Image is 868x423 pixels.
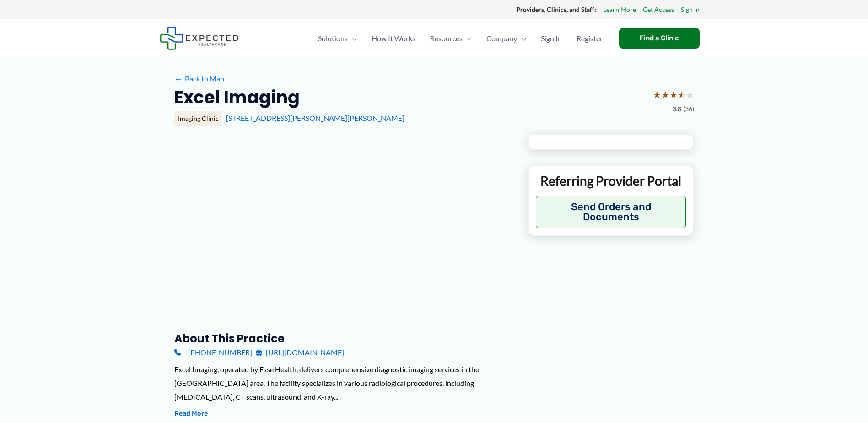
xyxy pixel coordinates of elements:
button: Read More [174,408,208,419]
a: [URL][DOMAIN_NAME] [256,346,344,359]
p: Referring Provider Portal [536,173,686,189]
span: How It Works [372,22,415,54]
span: Sign In [541,22,562,54]
span: ★ [653,86,661,103]
a: How It Works [364,22,423,54]
span: Menu Toggle [348,22,357,54]
a: Get Access [643,4,674,16]
a: ResourcesMenu Toggle [423,22,479,54]
img: Expected Healthcare Logo - side, dark font, small [160,27,239,50]
div: Excel Imaging, operated by Esse Health, delivers comprehensive diagnostic imaging services in the... [174,363,513,403]
span: Menu Toggle [463,22,472,54]
a: [STREET_ADDRESS][PERSON_NAME][PERSON_NAME] [226,114,404,122]
a: Sign In [534,22,569,54]
div: Imaging Clinic [174,111,222,126]
span: ★ [686,86,694,103]
span: 3.8 [673,103,681,115]
span: ★ [661,86,669,103]
a: [PHONE_NUMBER] [174,346,252,359]
span: Menu Toggle [517,22,526,54]
span: (36) [683,103,694,115]
span: ← [174,74,183,83]
span: ★ [669,86,678,103]
a: SolutionsMenu Toggle [311,22,364,54]
nav: Primary Site Navigation [311,22,610,54]
a: Learn More [603,4,636,16]
a: Register [569,22,610,54]
span: Solutions [318,22,348,54]
span: Register [577,22,603,54]
h3: About this practice [174,331,513,346]
span: Company [486,22,517,54]
button: Send Orders and Documents [536,196,686,228]
a: CompanyMenu Toggle [479,22,534,54]
span: Resources [430,22,463,54]
a: Sign In [681,4,700,16]
span: ★ [678,86,686,103]
a: Find a Clinic [619,28,700,49]
strong: Providers, Clinics, and Staff: [516,5,596,13]
h2: Excel Imaging [174,86,300,108]
a: ←Back to Map [174,72,224,86]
